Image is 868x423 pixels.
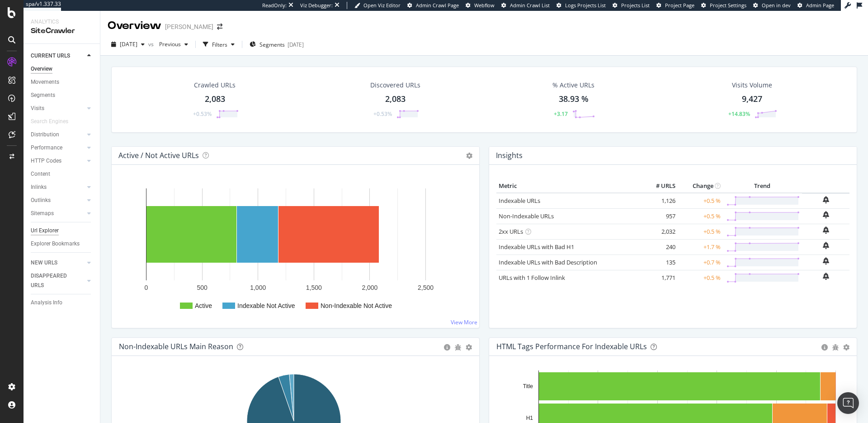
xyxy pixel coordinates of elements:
[742,93,762,105] div: 9,427
[31,239,94,249] a: Explorer Bookmarks
[31,104,44,113] div: Visits
[832,344,839,351] div: bug
[156,40,181,48] span: Previous
[510,2,550,9] span: Admin Crawl List
[31,271,76,290] div: DISAPPEARED URLS
[678,208,723,224] td: +0.5 %
[823,242,829,249] div: bell-plus
[148,40,156,48] span: vs
[416,2,459,9] span: Admin Crawl Page
[31,26,93,36] div: SiteCrawler
[237,302,295,309] text: Indexable Not Active
[108,18,161,34] div: Overview
[823,196,829,203] div: bell-plus
[496,179,642,193] th: Metric
[306,284,322,291] text: 1,500
[31,271,85,290] a: DISAPPEARED URLS
[821,344,828,351] div: circle-info
[119,179,469,321] svg: A chart.
[156,37,192,52] button: Previous
[31,196,85,205] a: Outlinks
[418,284,434,291] text: 2,500
[217,24,222,30] div: arrow-right-arrow-left
[31,64,94,74] a: Overview
[118,149,199,162] h4: Active / Not Active URLs
[762,2,791,9] span: Open in dev
[31,298,62,308] div: Analysis Info
[246,37,307,52] button: Segments[DATE]
[31,77,94,87] a: Movements
[678,255,723,270] td: +0.7 %
[823,273,829,280] div: bell-plus
[193,110,212,118] div: +0.53%
[108,37,148,52] button: [DATE]
[451,318,477,326] a: View More
[642,224,678,239] td: 2,032
[642,208,678,224] td: 957
[466,153,472,159] i: Options
[642,255,678,270] td: 135
[678,193,723,209] td: +0.5 %
[373,110,392,118] div: +0.53%
[31,117,77,126] a: Search Engines
[496,342,647,351] div: HTML Tags Performance for Indexable URLs
[444,344,450,351] div: circle-info
[499,243,574,251] a: Indexable URLs with Bad H1
[31,143,85,153] a: Performance
[31,156,61,166] div: HTTP Codes
[300,2,333,9] div: Viz Debugger:
[31,183,85,192] a: Inlinks
[385,93,406,105] div: 2,083
[31,209,85,218] a: Sitemaps
[642,270,678,285] td: 1,771
[31,169,94,179] a: Content
[31,239,80,249] div: Explorer Bookmarks
[31,51,85,61] a: CURRENT URLS
[205,93,225,105] div: 2,083
[823,226,829,234] div: bell-plus
[31,209,54,218] div: Sitemaps
[523,383,533,389] text: Title
[31,258,57,268] div: NEW URLS
[354,2,401,9] a: Open Viz Editor
[31,91,55,100] div: Segments
[665,2,694,9] span: Project Page
[31,183,47,192] div: Inlinks
[843,344,849,351] div: gear
[732,81,772,90] div: Visits Volume
[499,274,565,282] a: URLs with 1 Follow Inlink
[823,211,829,218] div: bell-plus
[31,64,52,74] div: Overview
[119,342,233,351] div: Non-Indexable URLs Main Reason
[621,2,650,9] span: Projects List
[31,130,59,139] div: Distribution
[559,93,589,105] div: 38.93 %
[31,226,59,236] div: Url Explorer
[362,284,377,291] text: 2,000
[197,284,208,291] text: 500
[31,104,85,113] a: Visits
[797,2,834,9] a: Admin Page
[557,2,606,9] a: Logs Projects List
[31,130,85,139] a: Distribution
[806,2,834,9] span: Admin Page
[199,37,238,52] button: Filters
[31,51,70,61] div: CURRENT URLS
[499,258,597,266] a: Indexable URLs with Bad Description
[678,239,723,255] td: +1.7 %
[499,212,554,220] a: Non-Indexable URLs
[466,2,495,9] a: Webflow
[288,41,304,48] div: [DATE]
[195,302,212,309] text: Active
[526,415,533,421] text: H1
[728,110,750,118] div: +14.83%
[262,2,287,9] div: ReadOnly:
[678,270,723,285] td: +0.5 %
[370,81,420,90] div: Discovered URLs
[466,344,472,351] div: gear
[678,224,723,239] td: +0.5 %
[165,22,213,31] div: [PERSON_NAME]
[499,227,523,236] a: 2xx URLs
[212,41,227,48] div: Filters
